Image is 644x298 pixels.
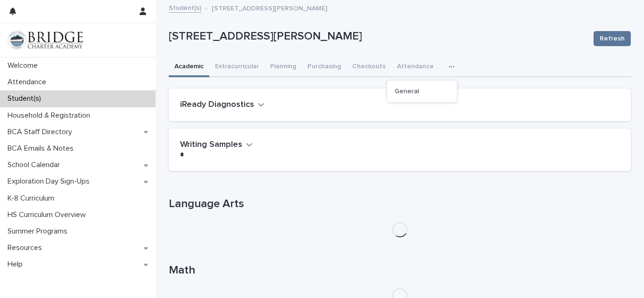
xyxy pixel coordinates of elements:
[4,227,75,236] p: Summer Programs
[4,78,54,87] p: Attendance
[302,57,347,77] button: Purchasing
[4,260,30,269] p: Help
[264,57,302,77] button: Planning
[347,57,391,77] button: Checkouts
[180,100,254,110] h2: iReady Diagnostics
[169,264,631,277] h1: Math
[4,111,98,120] p: Household & Registration
[4,144,81,153] p: BCA Emails & Notes
[395,88,419,95] span: General
[594,31,631,46] button: Refresh
[4,128,80,137] p: BCA Staff Directory
[600,34,625,43] span: Refresh
[212,2,327,13] p: [STREET_ADDRESS][PERSON_NAME]
[169,2,201,13] a: Student(s)
[209,57,264,77] button: Extracurricular
[4,177,97,186] p: Exploration Day Sign-Ups
[4,161,67,169] p: School Calendar
[180,140,242,150] h2: Writing Samples
[180,100,264,110] button: iReady Diagnostics
[169,57,209,77] button: Academic
[180,140,253,150] button: Writing Samples
[4,194,62,203] p: K-8 Curriculum
[4,243,50,252] p: Resources
[169,197,631,211] h1: Language Arts
[4,61,45,70] p: Welcome
[8,31,83,49] img: V1C1m3IdTEidaUdm9Hs0
[391,57,439,77] button: Attendance
[169,30,586,43] p: [STREET_ADDRESS][PERSON_NAME]
[4,94,49,103] p: Student(s)
[4,210,93,219] p: HS Curriculum Overview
